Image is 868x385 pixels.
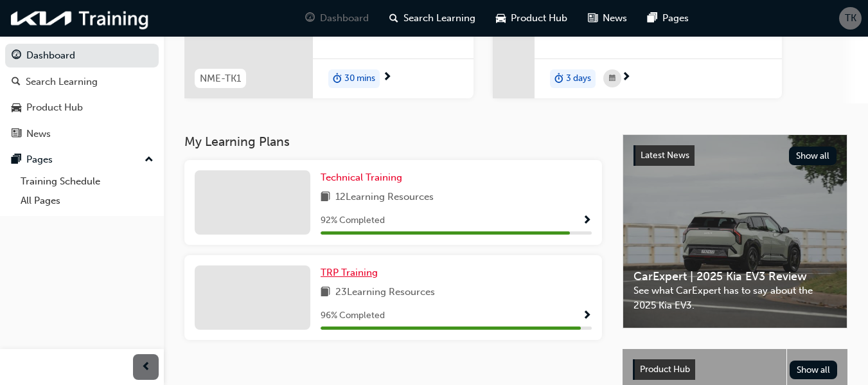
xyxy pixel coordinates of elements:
button: Show Progress [582,213,592,229]
span: CarExpert | 2025 Kia EV3 Review [633,269,837,284]
button: Pages [5,148,159,172]
a: Training Schedule [15,172,159,192]
span: pages-icon [648,10,657,26]
span: car-icon [496,10,506,26]
span: 3 days [566,71,591,86]
a: pages-iconPages [637,5,699,31]
a: Latest NewsShow allCarExpert | 2025 Kia EV3 ReviewSee what CarExpert has to say about the 2025 Ki... [623,134,847,328]
span: 30 mins [344,71,375,86]
span: duration-icon [554,71,563,87]
span: news-icon [588,10,598,26]
span: Search Learning [403,11,475,26]
a: Search Learning [5,70,159,94]
a: Product Hub [5,96,159,120]
span: up-icon [145,152,154,168]
span: car-icon [12,102,21,114]
a: Latest NewsShow all [633,145,837,166]
span: Show Progress [582,215,592,227]
a: news-iconNews [578,5,637,31]
a: Technical Training [321,170,407,185]
span: search-icon [389,10,398,26]
span: 23 Learning Resources [335,285,435,301]
div: Pages [26,152,53,167]
a: Dashboard [5,44,159,67]
span: next-icon [382,72,392,84]
span: TK [845,11,856,26]
a: All Pages [15,191,159,211]
div: Product Hub [26,100,83,115]
span: search-icon [12,76,21,88]
span: calendar-icon [609,71,616,87]
span: TRP Training [321,267,378,278]
span: next-icon [621,72,631,84]
span: Latest News [641,150,689,161]
h3: My Learning Plans [184,134,602,149]
span: guage-icon [12,50,21,62]
span: See what CarExpert has to say about the 2025 Kia EV3. [633,283,837,312]
button: DashboardSearch LearningProduct HubNews [5,41,159,148]
a: TRP Training [321,265,383,280]
a: guage-iconDashboard [295,5,379,31]
span: book-icon [321,285,330,301]
span: duration-icon [333,71,342,87]
span: news-icon [12,129,21,140]
img: kia-training [6,5,154,31]
span: NME-TK1 [200,71,241,86]
button: Show all [790,361,838,379]
span: pages-icon [12,154,21,166]
span: News [603,11,627,26]
a: News [5,122,159,146]
span: 92 % Completed [321,213,385,228]
div: Search Learning [26,75,98,89]
button: Show all [789,147,837,165]
a: Product HubShow all [633,359,837,380]
div: News [26,127,51,141]
span: book-icon [321,190,330,206]
button: TK [839,7,862,30]
span: Show Progress [582,310,592,322]
a: search-iconSearch Learning [379,5,486,31]
span: guage-icon [305,10,315,26]
span: Pages [662,11,689,26]
span: Product Hub [511,11,567,26]
span: Technical Training [321,172,402,183]
span: 96 % Completed [321,309,385,323]
a: car-iconProduct Hub [486,5,578,31]
span: prev-icon [141,359,151,375]
button: Show Progress [582,308,592,324]
span: 12 Learning Resources [335,190,434,206]
span: Dashboard [320,11,369,26]
span: Product Hub [640,364,690,375]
